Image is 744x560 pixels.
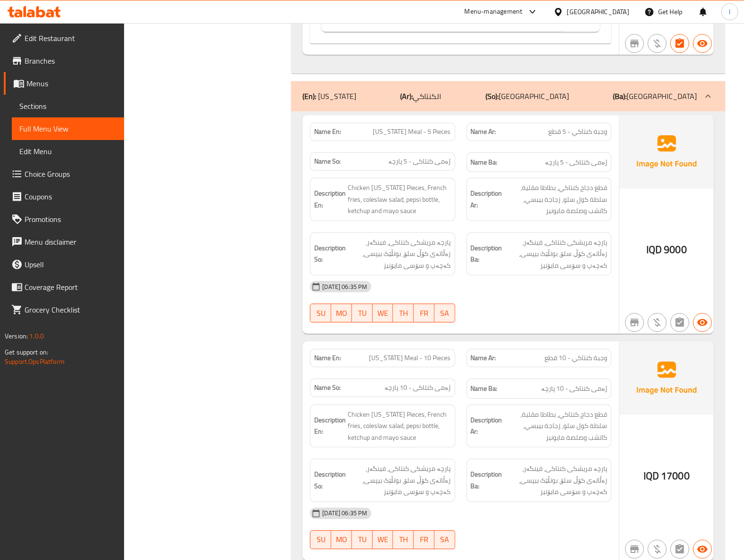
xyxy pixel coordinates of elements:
[438,533,451,546] span: SA
[693,34,712,53] button: Available
[376,533,390,546] span: WE
[25,168,117,180] span: Choice Groups
[485,91,569,102] p: [GEOGRAPHIC_DATA]
[414,304,435,322] button: FR
[625,540,644,559] button: Not branch specific item
[314,306,327,320] span: SU
[471,156,498,168] strong: Name Ba:
[418,306,431,320] span: FR
[471,127,496,137] strong: Name Ar:
[644,467,659,485] span: IQD
[504,463,607,498] span: پارچە مریشکی کنتاکی، فینگەر، زەڵاتەی کۆڵ سلۆ، بوتڵێک بیپسی، کەچەپ و سۆسی مایۆنیز
[661,467,690,485] span: 17000
[314,353,341,363] strong: Name En:
[12,95,124,117] a: Sections
[12,117,124,140] a: Full Menu View
[613,91,697,102] p: [GEOGRAPHIC_DATA]
[25,259,117,270] span: Upsell
[373,304,393,322] button: WE
[435,530,455,549] button: SA
[619,115,714,189] img: Ae5nvW7+0k+MAAAAAElFTkSuQmCC
[335,306,348,320] span: MO
[314,242,346,265] strong: Description So:
[348,409,451,444] span: Chicken kentucky Pieces, French fries, coleslaw salad, pepsi bottle, ketchup and mayo sauce
[471,242,502,265] strong: Description Ba:
[471,383,498,395] strong: Name Ba:
[348,182,451,217] span: Chicken kentucky Pieces, French fries, coleslaw salad, pepsi bottle, ketchup and mayo sauce
[648,313,667,332] button: Purchased item
[19,100,117,112] span: Sections
[471,188,502,211] strong: Description Ar:
[373,530,393,549] button: WE
[4,27,124,49] a: Edit Restaurant
[356,533,369,546] span: TU
[25,55,117,66] span: Branches
[25,236,117,247] span: Menu disclaimer
[5,330,28,342] span: Version:
[670,313,689,332] button: Not has choices
[314,469,346,492] strong: Description So:
[4,276,124,298] a: Coverage Report
[418,533,431,546] span: FR
[25,33,117,44] span: Edit Restaurant
[567,7,629,17] div: [GEOGRAPHIC_DATA]
[4,231,124,253] a: Menu disclaimer
[385,383,451,393] span: ژەمی کنتاکی - 10 پارچە
[729,7,730,17] span: l
[310,304,331,322] button: SU
[25,214,117,225] span: Promotions
[318,282,371,291] span: [DATE] 06:35 PM
[471,469,502,492] strong: Description Ba:
[401,91,442,102] p: الكنتاكي
[4,185,124,208] a: Coupons
[376,306,390,320] span: WE
[314,533,327,546] span: SU
[314,156,341,166] strong: Name So:
[619,341,714,415] img: Ae5nvW7+0k+MAAAAAElFTkSuQmCC
[414,530,435,549] button: FR
[318,509,371,518] span: [DATE] 06:35 PM
[504,409,607,444] span: قطع دجاج كنتاكي، بطاطا مقلية، سلطة كول سلو، زجاجة بيبسي، كاتشب وصلصة مايونيز
[12,140,124,163] a: Edit Menu
[504,182,607,217] span: قطع دجاج كنتاكي، بطاطا مقلية، سلطة كول سلو، زجاجة بيبسي، كاتشب وصلصة مايونيز
[356,306,369,320] span: TU
[504,237,607,272] span: پارچە مریشکی کنتاکی، فینگەر، زەڵاتەی کۆڵ سلۆ، بوتڵێک بیپسی، کەچەپ و سۆسی مایۆنیز
[25,191,117,202] span: Coupons
[613,89,627,103] b: (Ba):
[397,306,410,320] span: TH
[19,146,117,157] span: Edit Menu
[393,304,414,322] button: TH
[331,304,352,322] button: MO
[314,127,341,137] strong: Name En:
[648,34,667,53] button: Purchased item
[352,530,373,549] button: TU
[4,49,124,72] a: Branches
[471,353,496,363] strong: Name Ar:
[670,34,689,53] button: Has choices
[693,313,712,332] button: Available
[393,530,414,549] button: TH
[352,304,373,322] button: TU
[471,414,502,437] strong: Description Ar:
[438,306,451,320] span: SA
[314,188,346,211] strong: Description En:
[29,330,44,342] span: 1.0.0
[545,156,607,168] span: ژەمی کنتاکی - 5 پارچە
[435,304,455,322] button: SA
[4,72,124,95] a: Menus
[625,313,644,332] button: Not branch specific item
[348,463,451,498] span: پارچە مریشکی کنتاکی، فینگەر، زەڵاتەی کۆڵ سلۆ، بوتڵێک بیپسی، کەچەپ و سۆسی مایۆنیز
[310,530,331,549] button: SU
[19,123,117,134] span: Full Menu View
[465,6,523,17] div: Menu-management
[335,533,348,546] span: MO
[693,540,712,559] button: Available
[664,240,687,259] span: 9000
[373,127,451,137] span: [US_STATE] Meal - 5 Pieces
[548,127,607,137] span: وجبة كنتاكي - 5 قطع
[389,156,451,166] span: ژەمی کنتاکی - 5 پارچە
[541,383,607,395] span: ژەمی کنتاکی - 10 پارچە
[4,208,124,231] a: Promotions
[302,89,316,103] b: (En):
[485,89,499,103] b: (So):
